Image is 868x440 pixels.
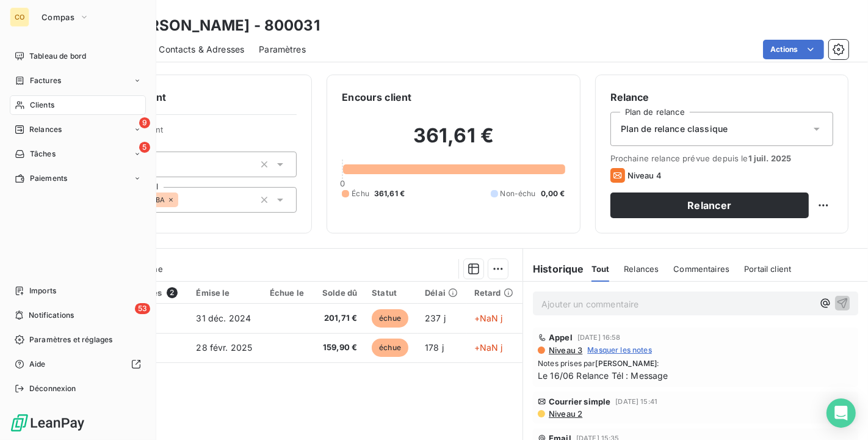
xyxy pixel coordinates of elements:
[340,178,345,188] span: 0
[372,288,410,298] div: Statut
[159,43,244,56] span: Contacts & Adresses
[135,303,150,314] span: 53
[196,342,252,353] span: 28 févr. 2025
[107,15,320,37] h3: EI [PERSON_NAME] - 800031
[549,332,573,342] span: Appel
[548,345,582,355] span: Niveau 3
[587,345,652,356] span: Masquer les notes
[624,264,659,274] span: Relances
[342,123,565,160] h2: 361,61 €
[178,194,188,205] input: Ajouter une valeur
[10,354,146,374] a: Aide
[30,173,67,184] span: Paiements
[270,288,306,298] div: Échue le
[548,409,582,419] span: Niveau 2
[29,383,76,394] span: Déconnexion
[541,188,565,199] span: 0,00 €
[10,71,146,90] a: Factures
[501,188,536,199] span: Non-échu
[10,144,146,164] a: 5Tâches
[615,398,657,405] span: [DATE] 15:41
[748,153,792,163] span: 1 juil. 2025
[474,288,515,298] div: Retard
[610,153,833,163] span: Prochaine relance prévue depuis le
[673,264,729,274] span: Commentaires
[10,120,146,139] a: 9Relances
[10,413,85,433] img: Logo LeanPay
[474,313,503,323] span: +NaN j
[259,43,306,56] span: Paramètres
[29,285,56,296] span: Imports
[538,369,853,382] span: Le 16/06 Relance Tél : Message
[10,7,29,27] div: CO
[596,359,657,368] span: [PERSON_NAME]
[374,188,405,199] span: 361,61 €
[744,264,791,274] span: Portail client
[10,169,146,188] a: Paiements
[10,330,146,350] a: Paramètres et réglages
[30,148,56,159] span: Tâches
[10,95,146,115] a: Clients
[627,170,662,180] span: Niveau 4
[320,312,357,324] span: 201,71 €
[610,193,809,218] button: Relancer
[320,288,357,298] div: Solde dû
[763,40,824,59] button: Actions
[342,90,411,105] h6: Encours client
[139,117,150,128] span: 9
[610,90,833,105] h6: Relance
[352,188,369,199] span: Échu
[150,196,164,204] span: GBA
[29,334,112,345] span: Paramètres et réglages
[29,124,62,135] span: Relances
[549,397,610,406] span: Courrier simple
[10,46,146,66] a: Tableau de bord
[29,310,74,321] span: Notifications
[29,359,46,370] span: Aide
[425,288,460,298] div: Délai
[523,262,584,276] h6: Historique
[30,75,61,86] span: Factures
[425,342,444,353] span: 178 j
[29,51,86,62] span: Tableau de bord
[621,123,728,135] span: Plan de relance classique
[826,398,856,428] div: Open Intercom Messenger
[577,334,621,341] span: [DATE] 16:58
[320,342,357,354] span: 159,90 €
[474,342,503,353] span: +NaN j
[372,339,408,357] span: échue
[98,125,297,142] span: Propriétés Client
[74,90,297,105] h6: Informations client
[42,12,74,22] span: Compas
[538,358,853,369] span: Notes prises par :
[10,281,146,301] a: Imports
[167,287,178,298] span: 2
[30,100,54,111] span: Clients
[196,313,251,323] span: 31 déc. 2024
[425,313,446,323] span: 237 j
[196,288,255,298] div: Émise le
[372,309,408,328] span: échue
[139,142,150,153] span: 5
[591,264,610,274] span: Tout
